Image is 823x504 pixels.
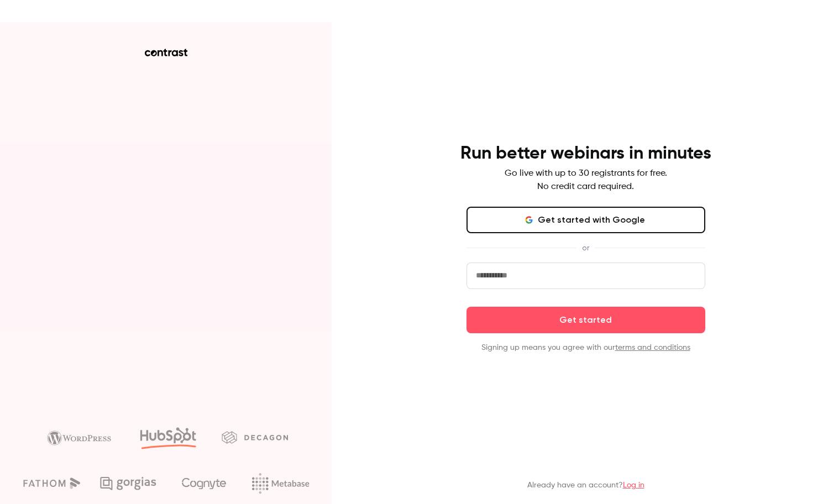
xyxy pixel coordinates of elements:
[615,344,690,351] a: terms and conditions
[222,431,288,443] img: decagon
[466,307,705,333] button: Get started
[505,167,667,193] p: Go live with up to 30 registrants for free. No credit card required.
[466,207,705,233] button: Get started with Google
[527,480,644,491] p: Already have an account?
[460,143,711,165] h4: Run better webinars in minutes
[466,342,705,353] p: Signing up means you agree with our
[623,481,644,489] a: Log in
[576,242,595,254] span: or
